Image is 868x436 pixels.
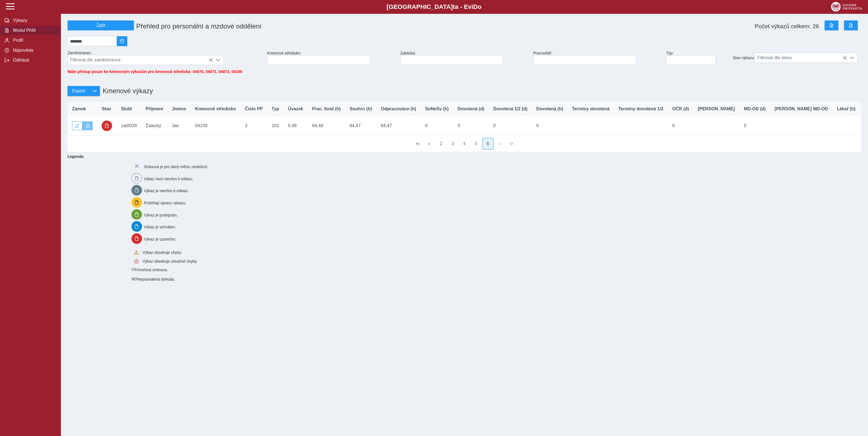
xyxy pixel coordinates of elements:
span: [PERSON_NAME] MD-OD [774,106,828,111]
span: Profil [11,38,56,43]
div: Pracoviště: [531,49,664,67]
span: Smlouva vnořená do kmene [131,267,137,272]
span: Nápověda [11,48,56,53]
span: Typ [272,106,279,111]
span: D [473,3,477,10]
td: zat0029 [117,116,141,136]
span: Dovolená (d) [458,106,484,111]
span: Výkaz není otevřen k editaci. [144,176,193,181]
img: logo_web_su.png [831,2,862,12]
td: 04100 [191,116,241,136]
button: Export do PDF [844,20,858,30]
span: Souhrn (h) [350,106,372,111]
button: 5 [471,139,481,149]
span: Výkaz je schválen. [144,225,176,229]
span: Vnořená smlouva. [137,268,168,272]
button: Export [68,86,89,96]
span: Dovolená 1/2 (d) [493,106,528,111]
td: 84,47 [376,116,421,136]
span: Výkaz je podepsán. [144,213,178,217]
button: 2025/09 [117,36,127,46]
span: Dovolená (h) [536,106,563,111]
div: Zakázka: [398,49,531,67]
button: Zpět [68,20,134,30]
button: 3 [448,139,458,149]
td: 84,47 [345,116,376,136]
td: 3 [240,116,267,136]
span: Prac. fond (h) [312,106,341,111]
span: Filtrovat dle stavu [755,53,847,62]
div: Kmenové středisko: [265,49,398,67]
span: Odhlásit [11,58,56,63]
span: o [478,3,482,10]
span: Zpět [70,23,131,28]
td: 0,48 [284,116,308,136]
span: Smlouva je pro daný měsíc neaktivní. [144,165,208,169]
div: Zaměstnanec: [65,48,265,67]
span: Výkaz je otevřen k editaci. [144,189,189,193]
span: Číslo PP [245,106,263,111]
span: Výkaz je uzamčen. [144,237,177,241]
td: 0 [532,116,568,136]
button: Výkaz uzamčen. [82,121,93,130]
span: Úvazek [288,106,303,111]
b: Legenda [65,152,859,161]
span: OČR (d) [672,106,689,111]
span: Smlouva vnořená do kmene [131,277,137,281]
span: t [453,3,455,10]
td: 101 [267,116,283,136]
td: 0 [668,116,693,136]
span: Odpracováno (h) [381,106,416,111]
span: Příjmení [146,106,163,111]
span: [PERSON_NAME] [698,106,735,111]
button: 6 [483,139,493,149]
td: Jan [167,116,191,136]
span: SluId [121,106,132,111]
span: Výkaz obsahuje závažné chyby. [143,259,197,263]
button: 4 [459,139,470,149]
h1: Kmenové výkazy [100,84,153,98]
div: Stav výkazu: [730,51,864,65]
span: MD-OD (d) [744,106,766,111]
b: [GEOGRAPHIC_DATA] a - Evi [17,3,851,11]
h1: Přehled pro personální a mzdové oddělení [134,20,533,32]
div: Typ: [664,49,730,67]
td: 0 [739,116,770,136]
span: Máte přístup pouze ke kmenovým výkazům pro kmenová střediska: 04070, 04071, 04072, 04100 [68,69,242,74]
span: Počet výkazů celkem: 26 [755,23,819,30]
td: 84,48 [308,116,345,136]
span: Probíhají úpravy výkazu. [144,201,186,205]
span: Nepravidelná dohoda. [137,277,175,281]
button: uzamčeno [102,121,112,131]
span: Jméno [172,106,186,111]
td: Žatecký [141,116,167,136]
td: 0 [453,116,489,136]
span: Výkaz obsahuje chyby. [143,250,182,255]
span: Kmenové středisko [195,106,236,111]
span: Export [72,88,85,93]
td: 0 [421,116,453,136]
span: Modul PAM [11,28,56,33]
button: Export do Excelu [825,20,838,30]
span: Stav [102,106,111,111]
button: Odemknout výkaz. [72,121,82,130]
span: Termíny dovolená 1/2 [618,106,663,111]
span: Filtrovat dle zaměstnance [68,55,213,65]
td: 0 [489,116,532,136]
span: Výkazy [11,18,56,23]
button: 2 [436,139,446,149]
span: Zámek [72,106,86,111]
span: SoNeSv (h) [425,106,449,111]
span: Lékař (h) [837,106,856,111]
span: Termíny dovolená [572,106,609,111]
